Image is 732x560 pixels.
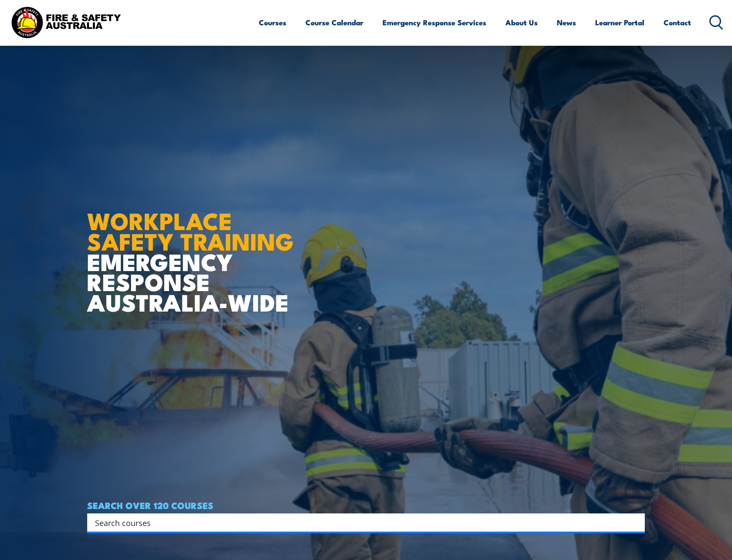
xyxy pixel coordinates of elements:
input: Search input [95,516,626,529]
h4: SEARCH OVER 120 COURSES [87,500,645,510]
h1: EMERGENCY RESPONSE AUSTRALIA-WIDE [87,188,300,312]
form: Search form [97,516,627,529]
a: Contact [664,11,691,34]
a: Course Calendar [305,11,363,34]
strong: WORKPLACE SAFETY TRAINING [87,202,294,258]
button: Search magnifier button [630,516,642,529]
a: News [557,11,576,34]
a: About Us [505,11,538,34]
a: Emergency Response Services [383,11,486,34]
a: Learner Portal [595,11,644,34]
a: Courses [259,11,286,34]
